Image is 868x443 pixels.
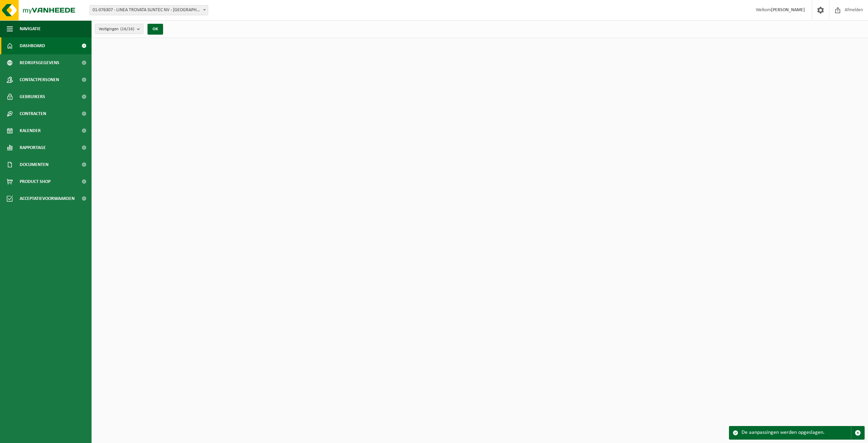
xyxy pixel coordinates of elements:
span: 01-076307 - LINEA TROVATA SUNTEC NV - LOKEREN [90,5,208,15]
span: Product Shop [20,173,51,190]
strong: [PERSON_NAME] [771,7,805,13]
span: Kalender [20,122,41,139]
span: Contracten [20,105,46,122]
count: (16/16) [120,27,134,31]
span: Dashboard [20,37,45,54]
span: Acceptatievoorwaarden [20,190,75,207]
span: Navigatie [20,20,41,37]
span: Vestigingen [99,24,134,34]
span: Gebruikers [20,88,45,105]
span: Documenten [20,156,48,173]
span: Contactpersonen [20,71,59,88]
button: OK [147,24,163,35]
button: Vestigingen(16/16) [95,24,143,34]
span: Rapportage [20,139,46,156]
span: Bedrijfsgegevens [20,54,59,71]
div: De aanpassingen werden opgeslagen. [742,426,851,439]
span: 01-076307 - LINEA TROVATA SUNTEC NV - LOKEREN [90,5,208,15]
